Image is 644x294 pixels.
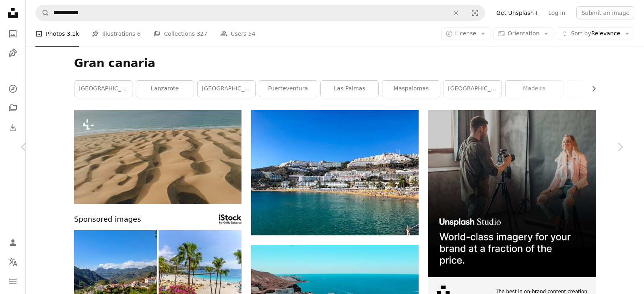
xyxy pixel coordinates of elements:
[382,81,440,97] a: maspalomas
[74,81,132,97] a: [GEOGRAPHIC_DATA]
[136,81,194,97] a: lanzarote
[153,21,207,47] a: Collections 327
[543,6,570,19] a: Log in
[92,21,140,47] a: Illustrations 6
[198,81,255,97] a: [GEOGRAPHIC_DATA]
[493,27,553,40] button: Orientation
[137,29,141,38] span: 6
[251,110,419,235] img: white and brown concrete building near body of water during daytime
[259,81,317,97] a: fuerteventura
[74,110,242,204] img: a sandy beach with a body of water in the background
[321,81,378,97] a: las palmas
[557,27,634,40] button: Sort byRelevance
[196,29,207,38] span: 327
[74,214,141,225] span: Sponsored images
[5,273,21,289] button: Menu
[220,21,256,47] a: Users 54
[5,235,21,251] a: Log in / Sign up
[5,26,21,42] a: Photos
[596,108,644,186] a: Next
[506,81,563,97] a: madeira
[428,110,596,277] img: file-1715651741414-859baba4300dimage
[5,100,21,116] a: Collections
[35,5,485,21] form: Find visuals sitewide
[508,30,539,37] span: Orientation
[576,6,634,19] button: Submit an image
[5,45,21,61] a: Illustrations
[36,5,50,20] button: Search Unsplash
[571,30,620,38] span: Relevance
[441,27,491,40] button: License
[251,169,419,176] a: white and brown concrete building near body of water during daytime
[74,153,242,160] a: a sandy beach with a body of water in the background
[586,81,596,97] button: scroll list to the right
[447,5,465,20] button: Clear
[74,56,596,71] h1: Gran canaria
[567,81,625,97] a: ibiza
[444,81,502,97] a: [GEOGRAPHIC_DATA]
[491,6,543,19] a: Get Unsplash+
[571,30,591,37] span: Sort by
[455,30,477,37] span: License
[5,254,21,270] button: Language
[248,29,256,38] span: 54
[5,81,21,97] a: Explore
[465,5,485,20] button: Visual search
